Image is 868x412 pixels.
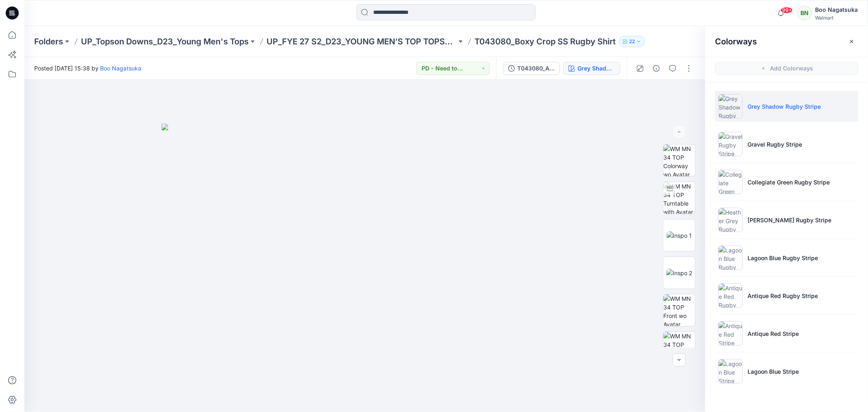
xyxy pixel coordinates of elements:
[663,145,695,176] img: WM MN 34 TOP Colorway wo Avatar
[748,291,818,300] p: Antique Red Rugby Stripe
[718,170,743,194] img: Collegiate Green Rugby Stripe
[748,178,830,186] p: Collegiate Green Rugby Stripe
[34,36,63,47] a: Folders
[563,62,620,75] button: Grey Shadow Rugby Stripe
[577,64,615,73] div: Grey Shadow Rugby Stripe
[503,62,560,75] button: T043080_ADM FULL_Rev1_Boxy Crop SS Rugby Shirt
[718,321,743,346] img: Antique Red Stripe
[517,64,555,73] div: T043080_ADM FULL_Rev1_Boxy Crop SS Rugby Shirt
[619,36,645,47] button: 22
[815,15,858,21] div: Walmart
[748,254,818,262] p: Lagoon Blue Rugby Stripe
[748,367,799,376] p: Lagoon Blue Stripe
[474,36,616,47] p: T043080_Boxy Crop SS Rugby Shirt
[718,283,743,308] img: Antique Red Rugby Stripe
[718,208,743,232] img: Heather Grey Rugby Stripe
[715,37,757,46] h2: Colorways
[748,140,802,149] p: Gravel Rugby Stripe
[34,64,141,72] span: Posted [DATE] 15:38 by
[748,216,831,224] p: [PERSON_NAME] Rugby Stripe
[797,6,812,20] div: BN
[81,36,249,47] a: UP_Topson Downs_D23_Young Men's Tops
[663,332,695,364] img: WM MN 34 TOP Back wo Avatar
[718,245,743,270] img: Lagoon Blue Rugby Stripe
[267,36,457,47] a: UP_FYE 27 S2_D23_YOUNG MEN’S TOP TOPSON DOWNS
[650,62,663,75] button: Details
[162,124,568,412] img: eyJhbGciOiJIUzI1NiIsImtpZCI6IjAiLCJzbHQiOiJzZXMiLCJ0eXAiOiJKV1QifQ.eyJkYXRhIjp7InR5cGUiOiJzdG9yYW...
[667,231,692,240] img: Inspo 1
[748,102,821,111] p: Grey Shadow Rugby Stripe
[718,94,743,118] img: Grey Shadow Rugby Stripe
[815,5,858,15] div: Boo Nagatsuka
[748,329,799,338] p: Antique Red Stripe
[666,269,692,277] img: Inspo 2
[718,359,743,384] img: Lagoon Blue Stripe
[781,7,793,13] span: 99+
[100,65,141,72] a: Boo Nagatsuka
[718,132,743,156] img: Gravel Rugby Stripe
[663,182,695,214] img: WM MN 34 TOP Turntable with Avatar
[663,294,695,326] img: WM MN 34 TOP Front wo Avatar
[629,37,635,46] p: 22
